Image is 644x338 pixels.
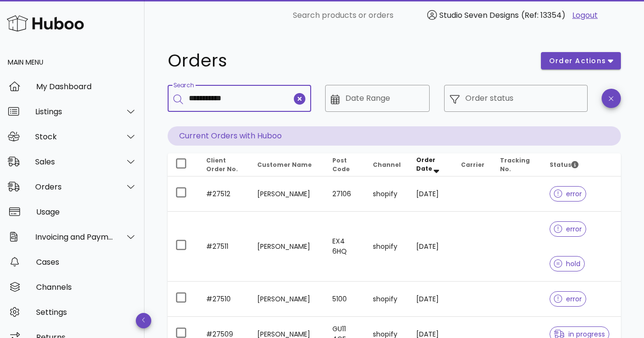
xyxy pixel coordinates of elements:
[250,282,325,317] td: [PERSON_NAME]
[168,52,529,69] h1: Orders
[168,126,621,146] p: Current Orders with Huboo
[35,232,114,242] div: Invoicing and Payments
[36,283,137,292] div: Channels
[365,176,408,212] td: shopify
[550,161,578,169] span: Status
[35,132,114,141] div: Stock
[541,52,621,69] button: order actions
[325,153,365,176] th: Post Code
[250,153,325,176] th: Customer Name
[554,296,582,302] span: error
[572,10,598,21] a: Logout
[325,176,365,212] td: 27106
[554,226,582,232] span: error
[492,153,541,176] th: Tracking No.
[408,176,454,212] td: [DATE]
[554,331,605,338] span: in progress
[198,212,250,282] td: #27511
[36,207,137,216] div: Usage
[408,212,454,282] td: [DATE]
[365,212,408,282] td: shopify
[521,10,565,21] span: (Ref: 13354)
[173,82,194,89] label: Search
[554,190,582,197] span: error
[35,157,114,166] div: Sales
[206,156,238,173] span: Client Order No.
[325,212,365,282] td: EX4 6HQ
[257,161,312,169] span: Customer Name
[250,212,325,282] td: [PERSON_NAME]
[35,182,114,191] div: Orders
[35,107,114,116] div: Listings
[554,260,581,267] span: hold
[461,161,485,169] span: Carrier
[365,282,408,317] td: shopify
[408,282,454,317] td: [DATE]
[36,82,137,91] div: My Dashboard
[198,176,250,212] td: #27512
[7,13,84,34] img: Huboo Logo
[500,156,530,173] span: Tracking No.
[198,282,250,317] td: #27510
[439,10,519,21] span: Studio Seven Designs
[36,308,137,317] div: Settings
[294,93,305,105] button: clear icon
[365,153,408,176] th: Channel
[408,153,454,176] th: Order Date: Sorted descending. Activate to remove sorting.
[453,153,492,176] th: Carrier
[416,156,435,173] span: Order Date
[198,153,250,176] th: Client Order No.
[373,161,401,169] span: Channel
[549,56,606,66] span: order actions
[332,156,350,173] span: Post Code
[325,282,365,317] td: 5100
[542,153,621,176] th: Status
[250,176,325,212] td: [PERSON_NAME]
[36,257,137,267] div: Cases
